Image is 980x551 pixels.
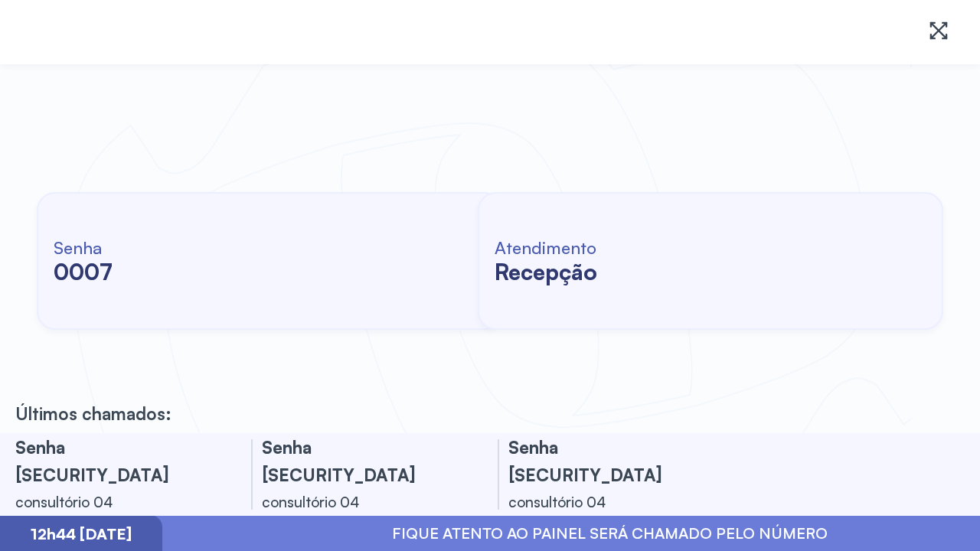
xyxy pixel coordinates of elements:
h6: Senha [54,236,113,258]
div: consultório 04 [15,488,214,516]
img: Logotipo do estabelecimento [24,12,196,52]
p: Últimos chamados: [15,403,171,424]
div: consultório 04 [508,488,707,516]
h3: Senha [SECURITY_DATA] [262,433,461,488]
div: consultório 04 [262,488,461,516]
h6: Atendimento [495,236,597,258]
h3: Senha [SECURITY_DATA] [508,433,707,488]
h2: recepção [495,258,597,285]
h2: 0007 [54,258,113,285]
h3: Senha [SECURITY_DATA] [15,433,214,488]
